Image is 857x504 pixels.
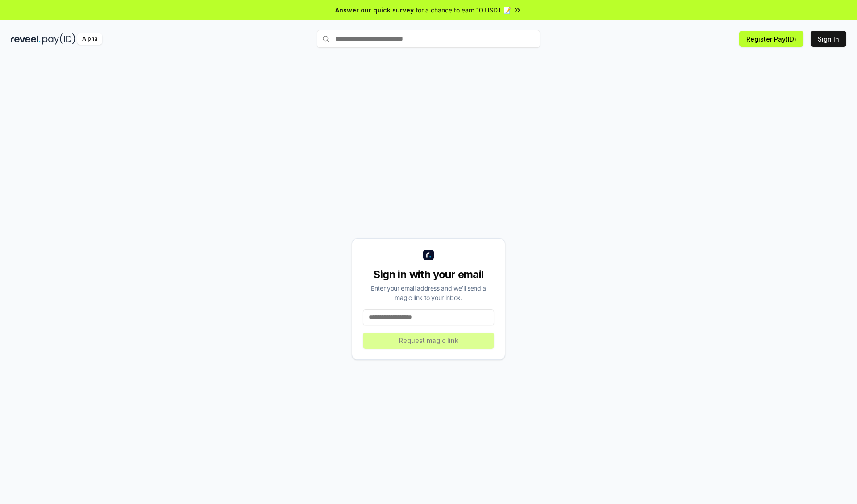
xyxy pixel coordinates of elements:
button: Sign In [811,31,846,47]
img: pay_id [42,33,75,45]
span: for a chance to earn 10 USDT 📝 [416,5,511,15]
img: reveel_dark [11,33,41,45]
button: Register Pay(ID) [739,31,803,47]
div: Alpha [77,33,102,45]
div: Enter your email address and we’ll send a magic link to your inbox. [363,283,494,302]
span: Answer our quick survey [335,5,414,15]
img: logo_small [423,250,434,260]
div: Sign in with your email [363,267,494,282]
